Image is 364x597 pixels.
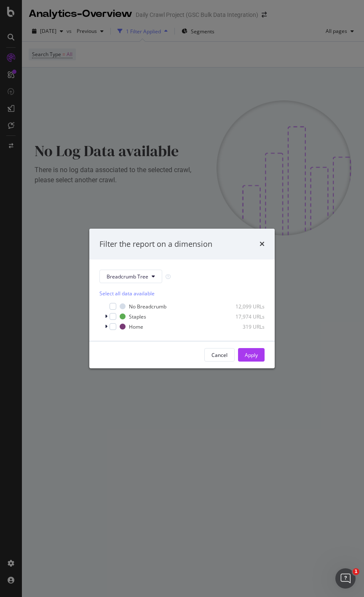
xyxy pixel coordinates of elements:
[260,239,265,250] div: times
[223,313,265,320] div: 17,974 URLs
[89,229,275,369] div: modal
[129,313,146,320] div: Staples
[335,568,356,589] iframe: Intercom live chat
[223,323,265,330] div: 319 URLs
[245,351,258,359] div: Apply
[223,303,265,310] div: 12,099 URLs
[238,348,265,362] button: Apply
[107,273,148,280] span: Breadcrumb Tree
[129,303,166,310] div: No Breadcrumb
[211,351,227,359] div: Cancel
[204,348,235,362] button: Cancel
[99,239,212,250] div: Filter the report on a dimension
[129,323,143,330] div: Home
[99,270,162,283] button: Breadcrumb Tree
[353,568,359,575] span: 1
[99,290,265,297] div: Select all data available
